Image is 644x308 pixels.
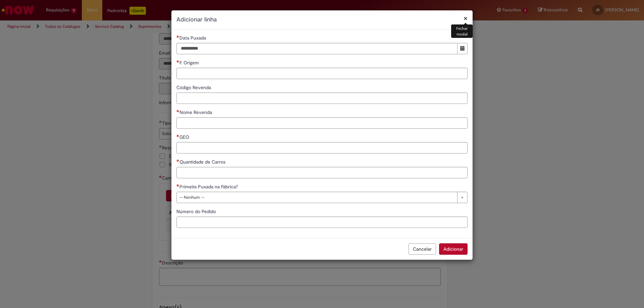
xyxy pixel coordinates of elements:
[179,35,207,41] span: Data Puxada
[176,68,468,79] input: F. Origem
[179,192,454,203] span: -- Nenhum --
[176,15,468,24] h2: Adicionar linha
[179,184,239,190] span: Primeira Puxada na Fábrica?
[176,84,212,90] span: Código Revenda
[179,109,213,115] span: Nome Revenda
[439,243,468,255] button: Adicionar
[176,117,468,129] input: Nome Revenda
[176,159,179,162] span: Necessários
[176,35,179,38] span: Necessários
[451,24,473,38] div: Fechar modal
[179,134,191,140] span: GEO
[176,110,179,112] span: Necessários
[464,15,468,22] button: Fechar modal
[179,60,200,66] span: F. Origem
[176,93,468,104] input: Código Revenda
[176,134,179,137] span: Necessários
[176,167,468,178] input: Quantidade de Carros
[409,243,436,255] button: Cancelar
[176,217,468,228] input: Número do Pedido
[179,159,227,165] span: Quantidade de Carros
[176,43,458,54] input: Data Puxada
[176,142,468,153] input: GEO
[457,43,468,54] button: Mostrar calendário para Data Puxada
[176,184,179,187] span: Necessários
[176,60,179,63] span: Necessários
[176,208,217,214] span: Número do Pedido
